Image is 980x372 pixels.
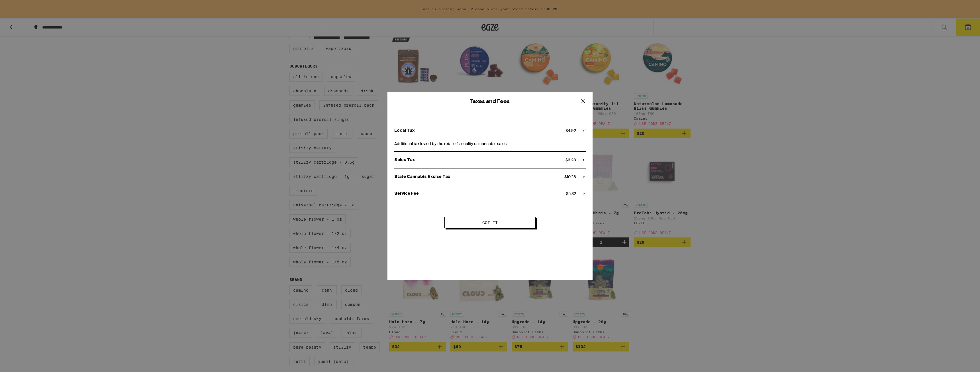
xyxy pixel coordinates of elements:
span: $ 5.32 [566,191,576,196]
p: Sales Tax [394,157,565,162]
span: $ 10.28 [564,174,576,179]
span: Got it [482,221,498,225]
span: Hi. Need any help? [3,4,41,9]
p: Service Fee [394,191,566,196]
button: Got it [444,217,536,228]
span: Additional tax levied by the retailer's locality on cannabis sales. [394,139,586,147]
p: Local Tax [394,128,565,133]
p: State Cannabis Excise Tax [394,174,564,179]
h2: Taxes and Fees [406,99,574,104]
span: $ 6.28 [565,157,576,162]
span: $ 4.92 [565,128,576,133]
